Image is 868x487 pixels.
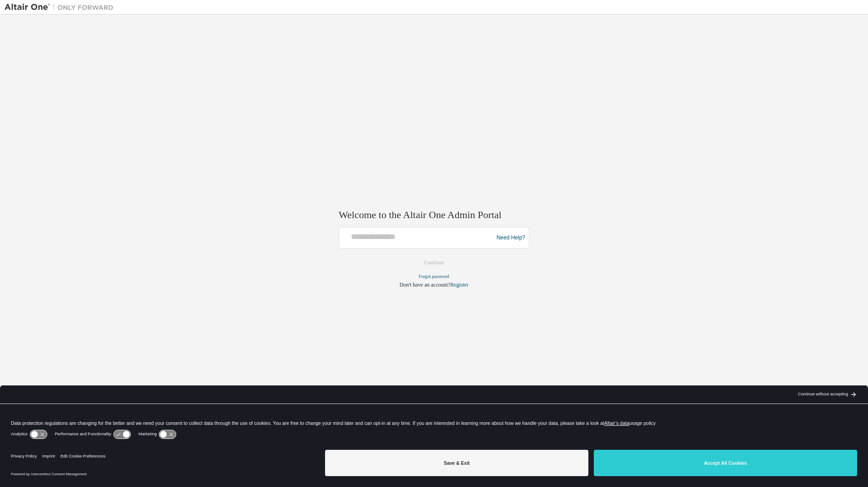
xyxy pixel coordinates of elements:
[339,209,529,221] h2: Welcome to the Altair One Admin Portal
[419,274,449,279] a: Forgot password
[497,238,525,238] a: Need Help?
[399,282,450,288] span: Don't have an account?
[5,3,118,12] img: Altair One
[450,282,469,288] a: Register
